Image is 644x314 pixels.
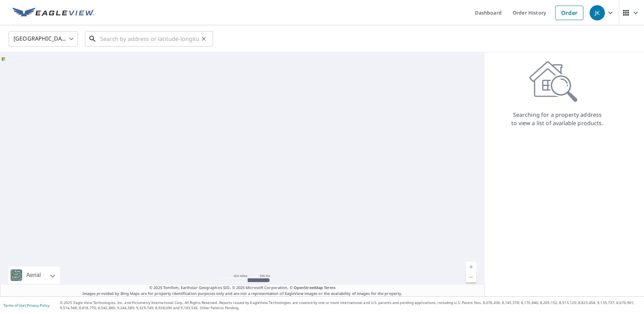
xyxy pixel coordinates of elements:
input: Search by address or latitude-longitude [100,29,199,49]
a: Current Level 5, Zoom In [466,262,476,272]
div: JK [590,5,605,20]
span: © 2025 TomTom, Earthstar Geographics SIO, © 2025 Microsoft Corporation, © [149,285,335,291]
p: Searching for a property address to view a list of available products. [511,111,604,127]
a: Privacy Policy [27,303,50,308]
p: © 2025 Eagle View Technologies, Inc. and Pictometry International Corp. All Rights Reserved. Repo... [60,300,641,311]
a: Current Level 5, Zoom Out [466,272,476,282]
div: Aerial [8,267,60,284]
a: Terms [324,285,335,290]
a: Terms of Use [3,303,25,308]
a: Order [555,6,583,20]
a: OpenStreetMap [294,285,323,290]
img: EV Logo [12,8,94,18]
button: Clear [199,34,209,44]
div: [GEOGRAPHIC_DATA] [9,29,78,49]
div: Aerial [24,267,43,284]
p: | [3,303,50,307]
